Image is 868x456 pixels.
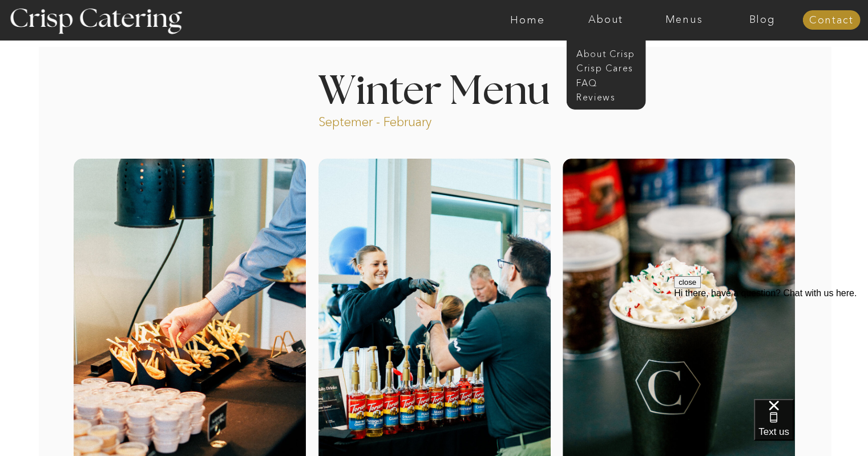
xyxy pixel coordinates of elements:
[645,14,723,26] a: Menus
[576,62,642,72] a: Crisp Cares
[576,91,633,102] a: Reviews
[674,276,868,413] iframe: podium webchat widget prompt
[576,47,642,58] a: About Crisp
[318,114,475,127] p: Septemer - February
[567,14,645,26] a: About
[488,14,567,26] a: Home
[723,14,801,26] a: Blog
[576,76,633,87] a: faq
[276,72,593,106] h1: Winter Menu
[754,399,868,456] iframe: podium webchat widget bubble
[802,15,860,26] a: Contact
